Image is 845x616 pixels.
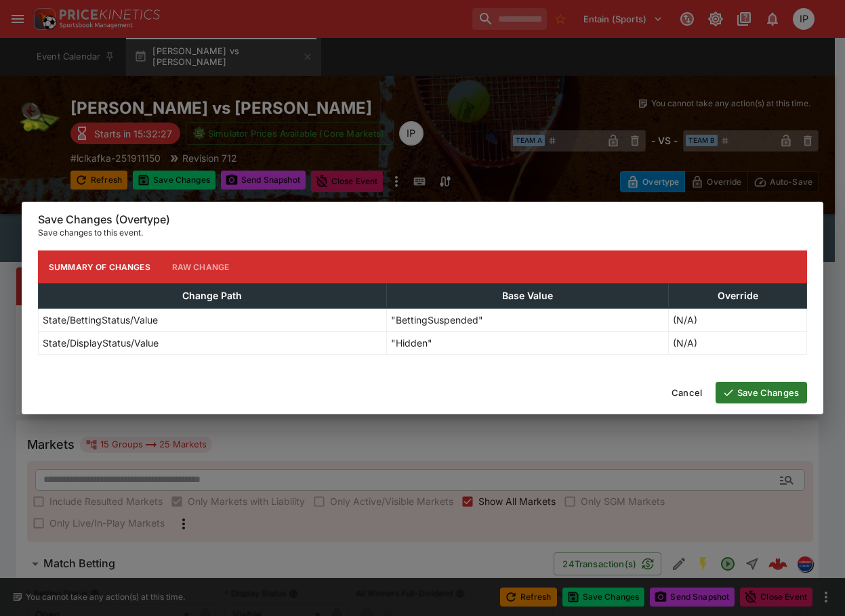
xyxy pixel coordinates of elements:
td: (N/A) [669,332,807,355]
td: (N/A) [669,309,807,332]
td: "Hidden" [386,332,668,355]
p: State/DisplayStatus/Value [43,336,159,350]
td: "BettingSuspended" [386,309,668,332]
button: Cancel [663,382,710,403]
button: Raw Change [161,250,241,283]
th: Change Path [39,284,387,309]
h6: Save Changes (Overtype) [38,213,807,227]
button: Save Changes [716,382,807,403]
p: State/BettingStatus/Value [43,313,158,327]
p: Save changes to this event. [38,226,807,240]
button: Summary of Changes [38,250,161,283]
th: Base Value [386,284,668,309]
th: Override [669,284,807,309]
